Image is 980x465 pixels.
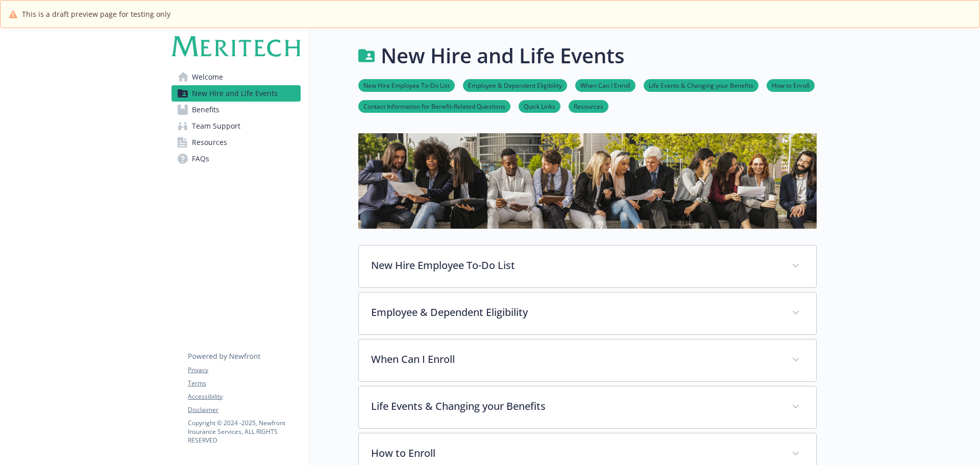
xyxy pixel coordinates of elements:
[192,69,223,85] span: Welcome
[188,419,300,445] p: Copyright © 2024 - 2025 , Newfront Insurance Services, ALL RIGHTS RESERVED
[192,85,278,102] span: New Hire and Life Events
[359,386,816,428] div: Life Events & Changing your Benefits
[192,118,240,134] span: Team Support
[371,399,779,414] p: Life Events & Changing your Benefits
[188,379,300,388] a: Terms
[192,134,227,151] span: Resources
[359,339,816,381] div: When Can I Enroll
[644,80,758,90] a: Life Events & Changing your Benefits
[371,305,779,320] p: Employee & Dependent Eligibility
[192,102,219,118] span: Benefits
[171,118,301,134] a: Team Support
[171,102,301,118] a: Benefits
[358,133,817,229] img: new hire page banner
[22,9,170,19] span: This is a draft preview page for testing only
[188,405,300,414] a: Disclaimer
[569,101,608,111] a: Resources
[575,80,635,90] a: When Can I Enroll
[381,40,624,71] h1: New Hire and Life Events
[171,85,301,102] a: New Hire and Life Events
[359,292,816,334] div: Employee & Dependent Eligibility
[371,446,779,461] p: How to Enroll
[171,151,301,167] a: FAQs
[188,392,300,401] a: Accessibility
[767,80,815,90] a: How to Enroll
[463,80,567,90] a: Employee & Dependent Eligibility
[359,246,816,287] div: New Hire Employee To-Do List
[519,101,560,111] a: Quick Links
[192,151,209,167] span: FAQs
[371,352,779,367] p: When Can I Enroll
[358,80,455,90] a: New Hire Employee To-Do List
[371,258,779,273] p: New Hire Employee To-Do List
[188,365,300,375] a: Privacy
[171,69,301,85] a: Welcome
[171,134,301,151] a: Resources
[358,101,510,111] a: Contact Information for Benefit-Related Questions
